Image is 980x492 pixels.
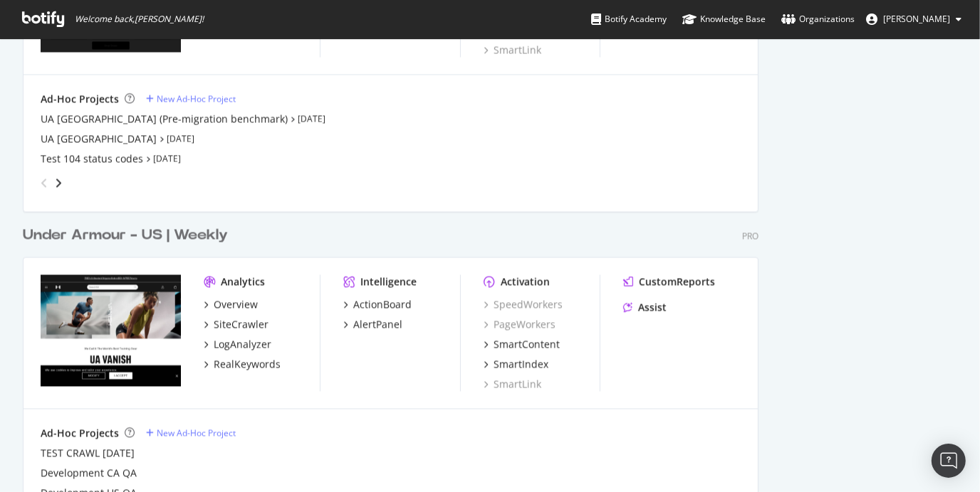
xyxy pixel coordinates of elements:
[41,275,181,387] img: www.underarmour.com/en-us
[204,318,269,332] a: SiteCrawler
[41,152,143,166] a: Test 104 status codes
[167,133,194,145] a: [DATE]
[157,93,236,105] div: New Ad-Hoc Project
[53,176,63,191] div: angle-right
[204,358,281,372] a: RealKeywords
[214,318,269,332] div: SiteCrawler
[494,338,560,352] div: SmartContent
[638,301,667,315] div: Assist
[214,298,258,312] div: Overview
[742,230,759,242] div: Pro
[75,14,204,25] span: Welcome back, [PERSON_NAME] !
[23,225,228,246] div: Under Armour - US | Weekly
[146,93,236,105] a: New Ad-Hoc Project
[484,318,556,332] a: PageWorkers
[204,338,271,352] a: LogAnalyzer
[41,92,119,107] div: Ad-Hoc Projects
[883,13,950,25] span: Annie Ye
[41,466,137,481] a: Development CA QA
[360,275,417,289] div: Intelligence
[41,427,119,441] div: Ad-Hoc Projects
[157,427,236,439] div: New Ad-Hoc Project
[23,225,234,246] a: Under Armour - US | Weekly
[639,275,715,289] div: CustomReports
[41,112,288,127] a: UA [GEOGRAPHIC_DATA] (Pre-migration benchmark)
[855,8,973,31] button: [PERSON_NAME]
[591,12,667,26] div: Botify Academy
[682,12,766,26] div: Knowledge Base
[494,358,548,372] div: SmartIndex
[484,338,560,352] a: SmartContent
[214,358,281,372] div: RealKeywords
[41,132,157,146] a: UA [GEOGRAPHIC_DATA]
[35,172,53,195] div: angle-left
[221,275,265,289] div: Analytics
[343,318,402,332] a: AlertPanel
[781,12,855,26] div: Organizations
[204,298,258,312] a: Overview
[353,318,402,332] div: AlertPanel
[623,301,667,315] a: Assist
[484,43,541,58] a: SmartLink
[484,378,541,392] a: SmartLink
[41,446,135,461] a: TEST CRAWL [DATE]
[932,444,966,478] div: Open Intercom Messenger
[214,338,271,352] div: LogAnalyzer
[353,298,412,312] div: ActionBoard
[298,113,325,125] a: [DATE]
[484,358,548,372] a: SmartIndex
[153,153,181,165] a: [DATE]
[501,275,550,289] div: Activation
[484,298,563,312] a: SpeedWorkers
[343,298,412,312] a: ActionBoard
[146,427,236,439] a: New Ad-Hoc Project
[623,275,715,289] a: CustomReports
